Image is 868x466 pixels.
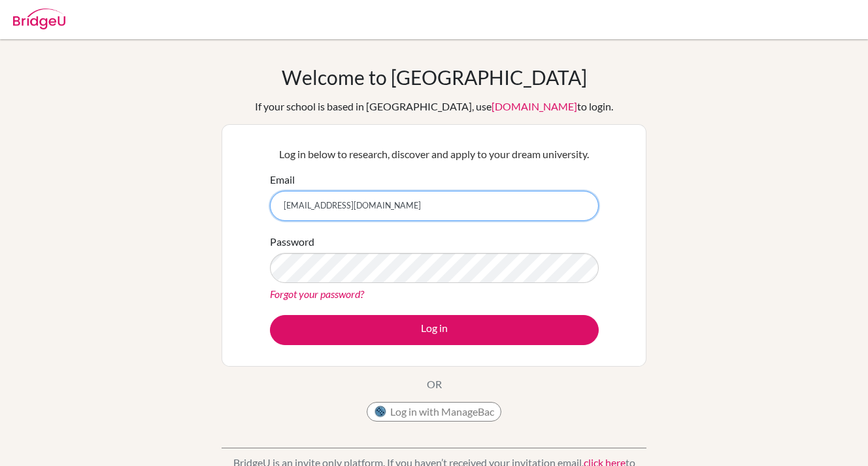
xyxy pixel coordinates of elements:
[427,376,442,392] p: OR
[270,146,599,162] p: Log in below to research, discover and apply to your dream university.
[270,315,599,345] button: Log in
[270,288,364,300] a: Forgot your password?
[367,402,501,422] button: Log in with ManageBac
[270,234,314,250] label: Password
[492,100,577,112] a: [DOMAIN_NAME]
[270,172,295,188] label: Email
[255,99,613,114] div: If your school is based in [GEOGRAPHIC_DATA], use to login.
[13,8,65,29] img: Bridge-U
[282,65,587,89] h1: Welcome to [GEOGRAPHIC_DATA]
